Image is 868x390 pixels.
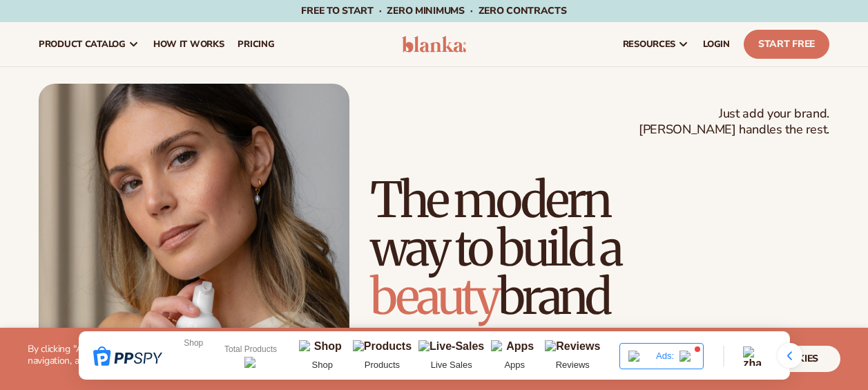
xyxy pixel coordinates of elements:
[146,22,231,66] a: How It Works
[616,22,696,66] a: resources
[28,344,434,367] p: By clicking "Accept All Cookies", you agree to the storing of cookies on your device to enhance s...
[231,22,281,66] a: pricing
[639,106,829,138] span: Just add your brand. [PERSON_NAME] handles the rest.
[623,39,675,50] span: resources
[39,39,126,50] span: product catalog
[370,266,498,327] span: beauty
[153,39,224,50] span: How It Works
[238,39,274,50] span: pricing
[301,4,566,17] span: Free to start · ZERO minimums · ZERO contracts
[402,36,467,53] img: logo
[32,22,146,66] a: product catalog
[696,22,737,66] a: LOGIN
[370,176,829,321] h1: The modern way to build a brand
[744,30,829,59] a: Start Free
[703,39,730,50] span: LOGIN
